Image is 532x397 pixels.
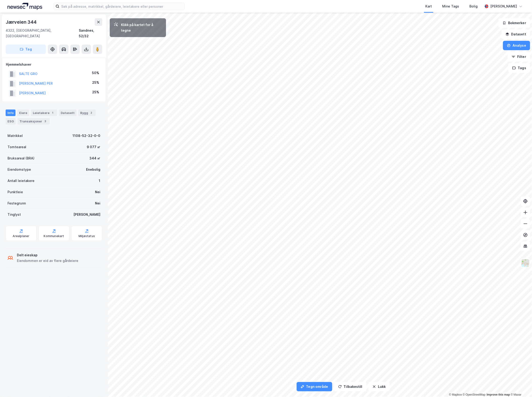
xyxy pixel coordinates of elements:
[92,89,99,95] div: 25%
[469,4,478,9] div: Bolig
[86,167,100,172] div: Enebolig
[17,258,78,264] div: Eiendommen er eid av flere gårdeiere
[449,393,462,396] a: Mapbox
[368,382,390,391] button: Lukk
[95,189,100,195] div: Nei
[334,382,366,391] button: Tilbakestill
[73,212,100,217] div: [PERSON_NAME]
[44,234,64,238] div: Kommunekart
[508,63,530,73] button: Tags
[89,110,94,115] div: 2
[442,4,459,9] div: Mine Tags
[6,118,16,125] div: ESG
[121,22,162,33] div: Klikk på kartet for å tegne
[6,18,38,26] div: Jærveien 344
[463,393,486,396] a: OpenStreetMap
[8,167,31,172] div: Eiendomstype
[490,4,517,9] div: [PERSON_NAME]
[50,110,55,115] div: 1
[502,30,530,39] button: Datasett
[6,110,15,116] div: Info
[78,110,96,116] div: Bygg
[6,45,46,54] button: Tag
[31,110,57,116] div: Leietakere
[59,3,185,10] input: Søk på adresse, matrikkel, gårdeiere, leietakere eller personer
[99,178,100,184] div: 1
[17,252,78,258] div: Delt eieskap
[509,374,532,397] iframe: Chat Widget
[89,155,100,161] div: 344 ㎡
[8,144,26,150] div: Tomteareal
[17,110,29,116] div: Eiere
[521,259,530,268] img: Z
[8,189,23,195] div: Punktleie
[8,200,26,206] div: Festegrunn
[92,80,99,85] div: 25%
[425,4,432,9] div: Kart
[6,62,102,67] div: Hjemmelshaver
[79,28,102,39] div: Sandnes, 52/32
[92,70,99,76] div: 50%
[18,118,50,125] div: Transaksjoner
[95,200,100,206] div: Nei
[6,28,79,39] div: 4322, [GEOGRAPHIC_DATA], [GEOGRAPHIC_DATA]
[8,178,34,184] div: Antall leietakere
[79,234,95,238] div: Miljøstatus
[487,393,510,396] a: Improve this map
[87,144,100,150] div: 9 077 ㎡
[8,3,42,10] img: logo.a4113a55bc3d86da70a041830d287a7e.svg
[8,212,21,217] div: Tinglyst
[8,133,23,139] div: Matrikkel
[297,382,332,391] button: Tegn område
[509,374,532,397] div: Kontrollprogram for chat
[503,41,530,50] button: Analyse
[72,133,100,139] div: 1108-52-32-0-0
[8,155,34,161] div: Bruksareal (BRA)
[59,110,76,116] div: Datasett
[498,18,530,28] button: Bokmerker
[43,119,48,124] div: 3
[508,52,530,61] button: Filter
[13,234,29,238] div: Arealplaner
